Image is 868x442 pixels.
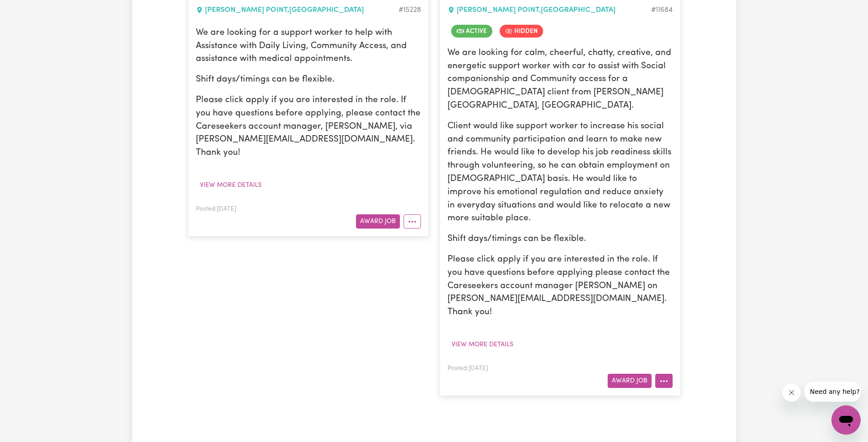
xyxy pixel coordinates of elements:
[447,5,651,16] div: [PERSON_NAME] POINT , [GEOGRAPHIC_DATA]
[447,338,518,352] button: View more details
[655,374,673,388] button: More options
[356,214,400,229] button: Award Job
[447,253,673,319] p: Please click apply if you are interested in the role. If you have questions before applying pleas...
[451,25,492,38] span: Job is active
[404,214,421,229] button: More options
[608,374,652,388] button: Award Job
[196,73,421,87] p: Shift days/timings can be flexible.
[196,27,421,66] p: We are looking for a support worker to help with Assistance with Daily Living, Community Access, ...
[196,178,266,192] button: View more details
[782,383,801,402] iframe: Close message
[399,5,421,16] div: Job ID #15228
[447,366,488,371] span: Posted: [DATE]
[651,5,673,16] div: Job ID #11684
[831,405,861,435] iframe: Button to launch messaging window
[447,120,673,225] p: Client would like support worker to increase his social and community participation and learn to ...
[447,47,673,113] p: We are looking for calm, cheerful, chatty, creative, and energetic support worker with car to ass...
[196,5,399,16] div: [PERSON_NAME] POINT , [GEOGRAPHIC_DATA]
[196,94,421,160] p: Please click apply if you are interested in the role. If you have questions before applying, plea...
[447,233,673,246] p: Shift days/timings can be flexible.
[500,25,543,38] span: Job is hidden
[196,206,236,212] span: Posted: [DATE]
[804,382,861,402] iframe: Message from company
